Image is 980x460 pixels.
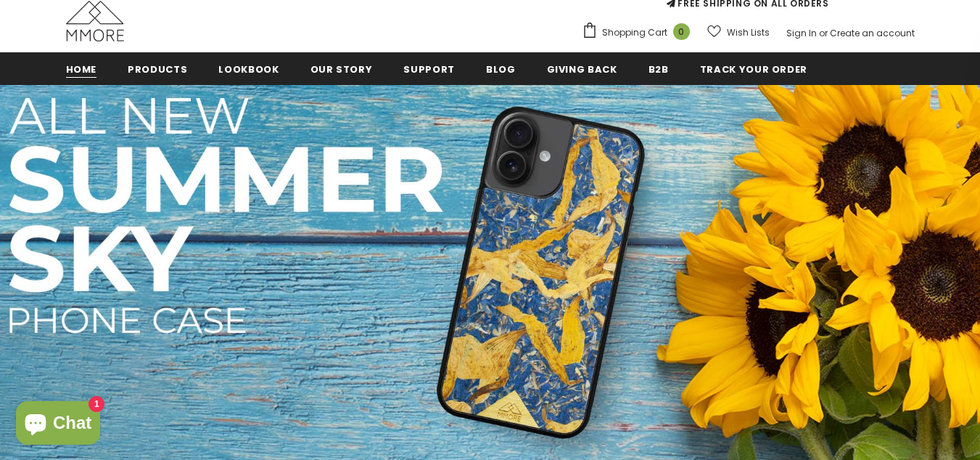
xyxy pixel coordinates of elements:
[700,52,807,85] a: Track your order
[66,62,97,76] span: Home
[310,52,373,85] a: Our Story
[218,52,279,85] a: Lookbook
[12,401,104,448] inbox-online-store-chat: Shopify online store chat
[486,62,516,76] span: Blog
[66,1,124,41] img: MMORE Cases
[673,23,690,40] span: 0
[707,20,770,45] a: Wish Lists
[582,22,697,44] a: Shopping Cart 0
[66,52,97,85] a: Home
[547,52,617,85] a: Giving back
[727,25,770,40] span: Wish Lists
[218,62,279,76] span: Lookbook
[830,27,915,39] a: Create an account
[128,52,187,85] a: Products
[648,62,669,76] span: B2B
[819,27,828,39] span: or
[648,52,669,85] a: B2B
[602,25,667,40] span: Shopping Cart
[310,62,373,76] span: Our Story
[786,27,817,39] a: Sign In
[700,62,807,76] span: Track your order
[403,62,455,76] span: support
[403,52,455,85] a: support
[486,52,516,85] a: Blog
[128,62,187,76] span: Products
[547,62,617,76] span: Giving back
